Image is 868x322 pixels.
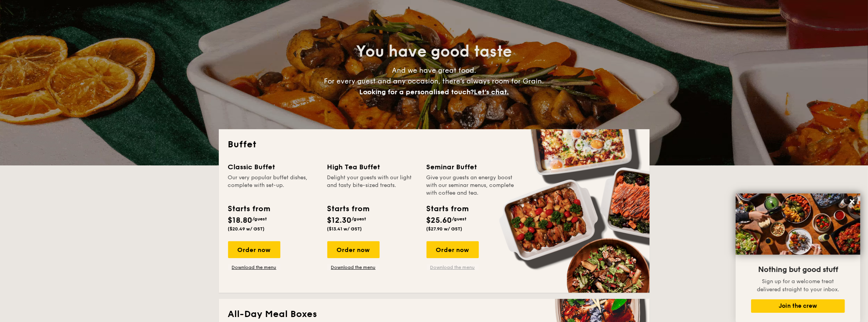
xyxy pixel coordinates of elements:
[736,194,860,255] img: DSC07876-Edit02-Large.jpeg
[228,216,253,225] span: $18.80
[356,42,512,61] span: You have good taste
[327,216,352,225] span: $12.30
[757,278,839,293] span: Sign up for a welcome treat delivered straight to your inbox.
[253,216,267,222] span: /guest
[327,241,380,258] div: Order now
[758,265,838,274] span: Nothing but good stuff
[427,162,516,172] div: Seminar Buffet
[427,174,516,197] div: Give your guests an energy boost with our seminar menus, complete with coffee and tea.
[228,138,640,151] h2: Buffet
[846,195,858,208] button: Close
[427,203,468,215] div: Starts from
[751,299,845,313] button: Join the crew
[228,203,270,215] div: Starts from
[427,241,479,258] div: Order now
[327,226,362,232] span: ($13.41 w/ GST)
[327,174,417,197] div: Delight your guests with our light and tasty bite-sized treats.
[228,308,640,320] h2: All-Day Meal Boxes
[228,264,280,270] a: Download the menu
[427,226,463,232] span: ($27.90 w/ GST)
[359,88,474,96] span: Looking for a personalised touch?
[327,203,369,215] div: Starts from
[327,264,380,270] a: Download the menu
[228,162,318,172] div: Classic Buffet
[228,241,280,258] div: Order now
[452,216,467,222] span: /guest
[352,216,367,222] span: /guest
[427,216,452,225] span: $25.60
[228,174,318,197] div: Our very popular buffet dishes, complete with set-up.
[324,66,544,96] span: And we have great food. For every guest and any occasion, there’s always room for Grain.
[474,88,509,96] span: Let's chat.
[228,226,265,232] span: ($20.49 w/ GST)
[327,162,417,172] div: High Tea Buffet
[427,264,479,270] a: Download the menu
